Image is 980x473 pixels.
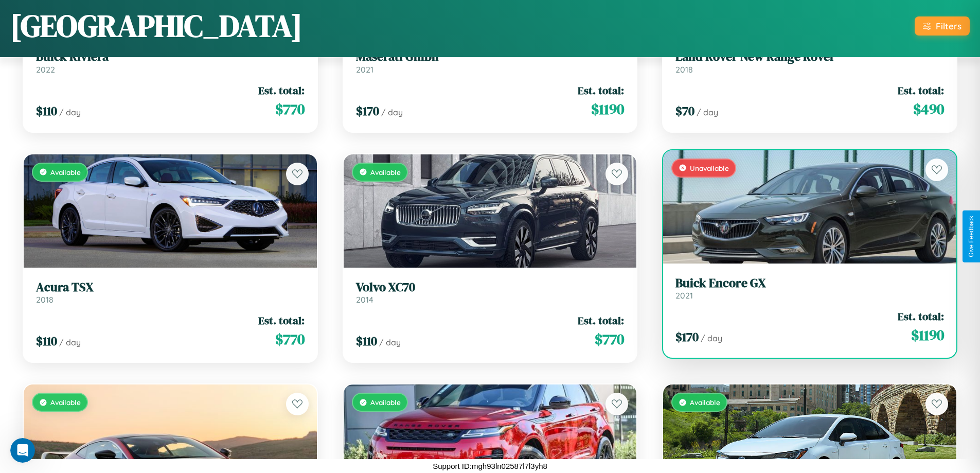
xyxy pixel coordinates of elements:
span: $ 70 [675,102,694,119]
a: Volvo XC702014 [356,280,625,305]
a: Maserati Ghibli2021 [356,49,625,75]
span: Est. total: [578,83,624,98]
span: $ 770 [275,329,305,349]
span: / day [381,107,403,117]
span: / day [59,107,81,117]
span: $ 110 [36,102,57,119]
span: $ 110 [36,332,57,349]
a: Buick Encore GX2021 [675,276,944,301]
span: $ 770 [595,329,624,349]
span: $ 170 [675,328,699,345]
span: $ 1190 [591,99,624,119]
h3: Acura TSX [36,280,305,295]
span: Available [50,168,81,177]
iframe: Intercom live chat [10,438,35,463]
button: Filters [915,16,970,36]
span: $ 170 [356,102,379,119]
span: 2022 [36,64,55,75]
span: Est. total: [898,83,944,98]
h3: Buick Encore GX [675,276,944,291]
span: 2021 [356,64,373,75]
span: / day [59,337,81,347]
span: Est. total: [578,313,624,328]
span: $ 490 [913,99,944,119]
span: 2021 [675,290,693,301]
span: Available [370,398,401,407]
span: Est. total: [898,309,944,324]
span: $ 770 [275,99,305,119]
div: Filters [936,21,961,31]
span: Est. total: [258,313,305,328]
span: $ 1190 [911,325,944,345]
h3: Volvo XC70 [356,280,625,295]
span: / day [379,337,401,347]
a: Land Rover New Range Rover2018 [675,49,944,75]
span: Available [370,168,401,177]
p: Support ID: mgh93ln02587l7l3yh8 [433,459,547,473]
h1: [GEOGRAPHIC_DATA] [10,5,302,47]
span: $ 110 [356,332,377,349]
span: 2018 [675,64,693,75]
h3: Maserati Ghibli [356,49,625,64]
span: / day [697,107,718,117]
span: 2018 [36,294,54,305]
span: Available [50,398,81,407]
a: Acura TSX2018 [36,280,305,305]
div: Give Feedback [968,216,975,257]
span: 2014 [356,294,373,305]
span: / day [701,333,722,343]
span: Available [690,398,720,407]
span: Est. total: [258,83,305,98]
a: Buick Riviera2022 [36,49,305,75]
span: Unavailable [690,164,729,172]
h3: Buick Riviera [36,49,305,64]
h3: Land Rover New Range Rover [675,49,944,64]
